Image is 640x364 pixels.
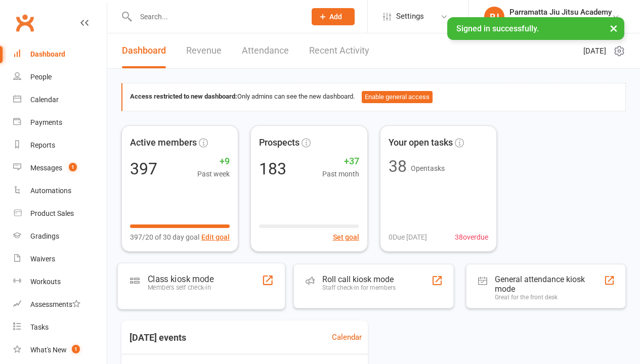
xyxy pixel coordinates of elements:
div: Class kiosk mode [148,274,214,284]
span: [DATE] [583,45,606,57]
h3: [DATE] events [121,329,194,347]
div: PJ [484,7,504,27]
a: People [13,66,107,88]
a: Dashboard [13,43,107,66]
a: Product Sales [13,202,107,225]
a: Assessments [13,293,107,316]
span: Prospects [259,135,300,150]
div: Tasks [30,323,49,331]
a: Automations [13,179,107,202]
div: 397 [130,161,157,177]
div: Gradings [30,232,59,240]
span: Add [329,13,342,21]
input: Search... [133,10,298,24]
div: General attendance kiosk mode [495,275,604,294]
div: Waivers [30,255,55,263]
a: Waivers [13,248,107,270]
span: 397/20 of 30 day goal [130,232,199,243]
div: Product Sales [30,209,74,217]
span: 1 [72,345,80,353]
div: Roll call kiosk mode [322,275,396,284]
div: 183 [259,161,286,177]
span: Your open tasks [389,135,453,150]
button: Edit goal [201,232,230,243]
a: Clubworx [12,10,37,35]
div: Staff check-in for members [322,284,396,291]
strong: Access restricted to new dashboard: [130,93,237,100]
div: 38 [389,158,407,174]
a: Recent Activity [309,33,369,68]
button: Add [312,8,355,25]
span: Open tasks [411,164,445,172]
span: Past week [197,168,230,179]
span: 38 overdue [455,232,488,243]
div: Payments [30,118,62,126]
a: Payments [13,111,107,134]
span: 1 [69,163,77,171]
div: Assessments [30,300,80,308]
div: Reports [30,141,55,149]
div: Parramatta Jiu Jitsu Academy [509,17,612,26]
span: Active members [130,135,197,150]
div: Workouts [30,278,61,286]
a: Gradings [13,225,107,248]
div: Only admins can see the new dashboard. [130,91,618,103]
div: People [30,73,52,81]
a: Calendar [13,88,107,111]
div: What's New [30,346,67,354]
div: Members self check-in [148,284,214,291]
span: +37 [322,154,359,169]
a: Revenue [186,33,222,68]
a: Dashboard [122,33,166,68]
a: Tasks [13,316,107,339]
span: Settings [396,5,424,28]
a: Attendance [242,33,289,68]
a: Workouts [13,270,107,293]
span: Signed in successfully. [456,24,539,33]
button: Set goal [333,232,359,243]
div: Great for the front desk [495,294,604,301]
a: Reports [13,134,107,157]
div: Automations [30,187,71,195]
div: Dashboard [30,50,65,58]
span: +9 [197,154,230,169]
span: Past month [322,168,359,179]
div: Parramatta Jiu Jitsu Academy [509,8,612,17]
div: Calendar [30,96,59,104]
span: 0 Due [DATE] [389,232,427,243]
div: Messages [30,164,62,172]
button: × [605,17,623,39]
a: Messages 1 [13,157,107,179]
a: Calendar [332,331,362,343]
button: Enable general access [362,91,433,103]
a: What's New1 [13,339,107,361]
